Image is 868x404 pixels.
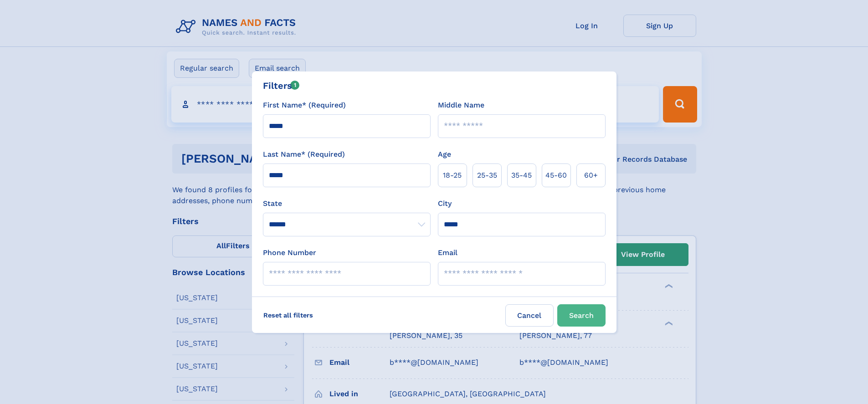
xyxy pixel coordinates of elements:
[263,247,316,258] label: Phone Number
[257,304,319,326] label: Reset all filters
[438,149,451,160] label: Age
[545,170,567,181] span: 45‑60
[263,100,346,111] label: First Name* (Required)
[438,247,457,258] label: Email
[557,304,606,327] button: Search
[263,198,431,209] label: State
[505,304,554,327] label: Cancel
[443,170,462,181] span: 18‑25
[477,170,497,181] span: 25‑35
[584,170,598,181] span: 60+
[263,79,300,92] div: Filters
[263,149,345,160] label: Last Name* (Required)
[511,170,532,181] span: 35‑45
[438,198,452,209] label: City
[438,100,484,111] label: Middle Name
